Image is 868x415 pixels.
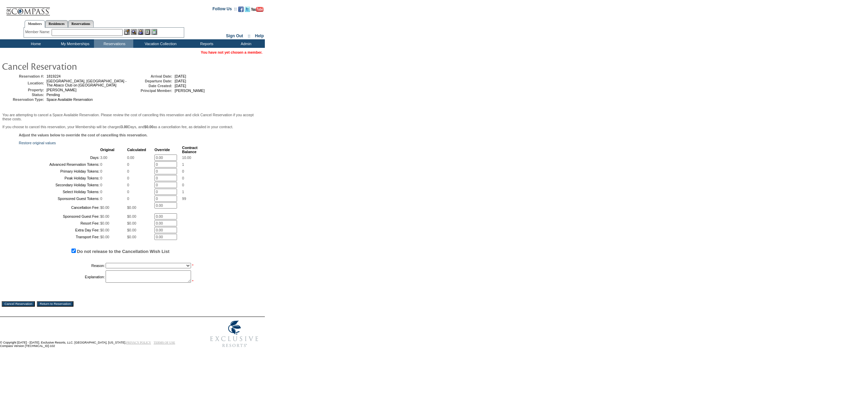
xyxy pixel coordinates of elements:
[46,74,61,78] span: 1819224
[19,202,99,213] td: Cancellation Fee:
[19,213,99,219] td: Sponsored Guest Fee:
[100,205,109,210] span: $0.00
[127,235,136,239] span: $0.00
[131,79,172,83] td: Departure Date:
[3,79,44,87] td: Location:
[46,88,77,92] span: [PERSON_NAME]
[6,2,50,16] img: Compass Home
[100,148,114,152] b: Original
[3,93,44,97] td: Status:
[226,34,243,38] a: Sign Out
[204,317,265,351] img: Exclusive Resorts
[133,39,186,48] td: Vacation Collection
[2,59,138,73] img: pgTtlCancelRes.gif
[182,176,184,180] span: 0
[175,74,186,78] span: [DATE]
[175,79,186,83] span: [DATE]
[238,9,244,13] a: Become our fan on Facebook
[127,176,129,180] span: 0
[68,20,94,27] a: Reservations
[131,29,137,35] img: View
[182,183,184,187] span: 0
[127,197,129,201] span: 0
[175,89,205,93] span: [PERSON_NAME]
[175,84,186,88] span: [DATE]
[19,262,105,270] td: Reason:
[127,169,129,173] span: 0
[2,125,262,129] p: If you choose to cancel this reservation, your Membership will be charged Days, and as a cancella...
[138,29,144,35] img: Impersonate
[45,20,68,27] a: Residences
[127,148,146,152] b: Calculated
[151,29,157,35] img: b_calculator.gif
[100,197,102,201] span: 0
[3,74,44,78] td: Reservation #:
[25,20,45,28] a: Members
[94,39,133,48] td: Reservations
[127,190,129,194] span: 0
[251,7,263,12] img: Subscribe to our YouTube Channel
[19,234,99,240] td: Transport Fee:
[19,220,99,226] td: Resort Fee:
[19,189,99,195] td: Select Holiday Tokens:
[127,205,136,210] span: $0.00
[77,249,169,254] label: Do not release to the Cancellation Wish List
[248,34,250,38] span: ::
[2,113,262,121] p: You are attempting to cancel a Space Available Reservation. Please review the cost of cancelling ...
[145,29,150,35] img: Reservations
[19,155,99,161] td: Days:
[19,196,99,202] td: Sponsored Guest Tokens:
[46,93,60,97] span: Pending
[127,162,129,166] span: 0
[2,301,35,307] input: Cancel Reservation
[100,162,102,166] span: 0
[154,341,175,344] a: TERMS OF USE
[19,141,56,145] a: Restore original values
[100,221,109,225] span: $0.00
[100,190,102,194] span: 0
[126,341,151,344] a: PRIVACY POLICY
[46,97,93,102] span: Space Available Reservation
[37,301,73,307] input: Return to Reservation
[100,183,102,187] span: 0
[100,156,107,160] span: 3.00
[245,6,250,12] img: Follow us on Twitter
[15,39,55,48] td: Home
[186,39,226,48] td: Reports
[127,183,129,187] span: 0
[201,50,262,54] span: You have not yet chosen a member.
[19,182,99,188] td: Secondary Holiday Tokens:
[19,133,148,137] b: Adjust the values below to override the cost of cancelling this reservation.
[19,227,99,233] td: Extra Day Fee:
[131,89,172,93] td: Principal Member:
[100,228,109,232] span: $0.00
[226,39,265,48] td: Admin
[154,148,170,152] b: Override
[144,125,153,129] b: $0.00
[25,29,52,35] div: Member Name:
[182,146,198,154] b: Contract Balance
[127,214,136,218] span: $0.00
[182,190,184,194] span: 1
[19,270,105,283] td: Explanation:
[251,9,263,13] a: Subscribe to our YouTube Channel
[238,6,244,12] img: Become our fan on Facebook
[124,29,130,35] img: b_edit.gif
[182,169,184,173] span: 0
[46,79,126,87] span: [GEOGRAPHIC_DATA], [GEOGRAPHIC_DATA] - The Abaco Club on [GEOGRAPHIC_DATA]
[55,39,94,48] td: My Memberships
[19,161,99,168] td: Advanced Reservation Tokens:
[131,84,172,88] td: Date Created:
[121,125,128,129] b: 3.00
[3,88,44,92] td: Property:
[127,221,136,225] span: $0.00
[127,156,134,160] span: 0.00
[100,214,109,218] span: $0.00
[3,97,44,102] td: Reservation Type:
[213,6,237,14] td: Follow Us ::
[19,175,99,181] td: Peak Holiday Tokens:
[100,169,102,173] span: 0
[182,197,186,201] span: 99
[245,9,250,13] a: Follow us on Twitter
[100,235,109,239] span: $0.00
